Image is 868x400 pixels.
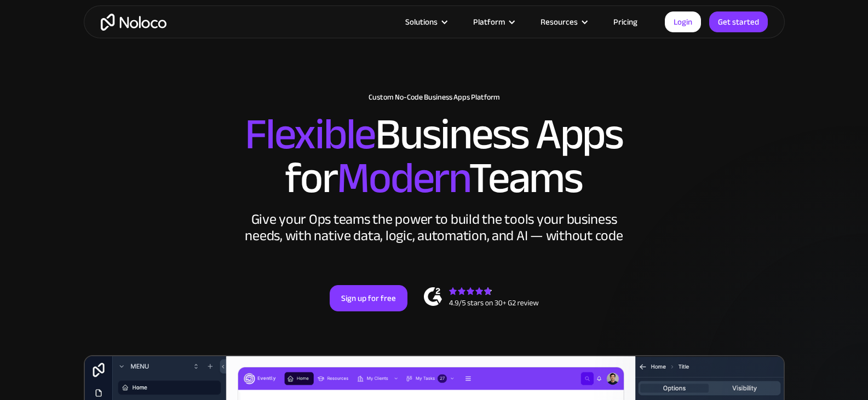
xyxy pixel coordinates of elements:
div: Resources [541,15,578,29]
h2: Business Apps for Teams [95,113,774,200]
span: Flexible [245,94,375,175]
a: Login [665,11,701,32]
div: Solutions [405,15,438,29]
a: Get started [709,11,768,32]
div: Solutions [392,15,459,29]
h1: Custom No-Code Business Apps Platform [95,93,774,102]
div: Platform [473,15,505,29]
a: Pricing [600,15,651,29]
a: Sign up for free [330,285,407,311]
div: Resources [527,15,600,29]
a: home [101,14,166,31]
div: Give your Ops teams the power to build the tools your business needs, with native data, logic, au... [243,211,626,244]
span: Modern [337,137,469,219]
div: Platform [459,15,527,29]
